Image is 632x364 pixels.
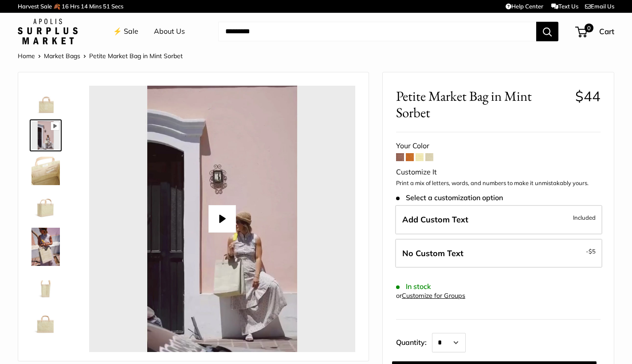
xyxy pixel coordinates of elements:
a: Petite Market Bag in Mint Sorbet [30,155,62,187]
img: Apolis: Surplus Market [18,19,78,44]
span: No Custom Text [402,248,463,258]
a: Email Us [585,3,614,10]
a: 0 Cart [576,24,614,39]
a: Petite Market Bag in Mint Sorbet [30,84,62,116]
span: Hrs [70,3,79,10]
span: 16 [62,3,69,10]
span: Add Custom Text [402,214,468,225]
nav: Breadcrumb [18,50,183,62]
span: $5 [589,248,596,255]
label: Add Custom Text [395,205,602,234]
span: Petite Market Bag in Mint Sorbet [396,88,569,121]
span: In stock [396,282,431,291]
a: Home [18,52,35,60]
span: Mins [89,3,102,10]
a: Help Center [506,3,543,10]
img: description_Seal of authenticity printed on the backside of every bag. [31,309,60,337]
button: Play [208,205,236,233]
a: Text Us [551,3,578,10]
span: - [586,246,596,257]
a: Petite Market Bag in Mint Sorbet [30,119,62,151]
span: Cart [599,27,614,36]
a: Petite Market Bag in Mint Sorbet [30,271,62,303]
a: Petite Market Bag in Mint Sorbet [30,190,62,222]
span: 14 [81,3,88,10]
img: Petite Market Bag in Mint Sorbet [31,86,60,114]
img: Petite Market Bag in Mint Sorbet [31,273,60,301]
div: or [396,290,465,302]
span: 51 [103,3,110,10]
a: ⚡️ Sale [113,25,138,38]
span: $44 [575,87,601,105]
span: 0 [585,24,593,32]
img: Petite Market Bag in Mint Sorbet [31,192,60,221]
div: Your Color [396,139,601,153]
img: Petite Market Bag in Mint Sorbet [31,157,60,185]
a: Market Bags [44,52,80,60]
input: Search... [218,22,536,41]
span: Petite Market Bag in Mint Sorbet [89,52,183,60]
span: Secs [111,3,123,10]
div: Customize It [396,166,601,179]
img: Petite Market Bag in Mint Sorbet [31,121,60,150]
a: description_Seal of authenticity printed on the backside of every bag. [30,307,62,339]
span: Select a customization option [396,194,503,202]
a: Petite Market Bag in Mint Sorbet [30,226,62,268]
img: Petite Market Bag in Mint Sorbet [31,228,60,266]
label: Leave Blank [395,239,602,268]
a: Customize for Groups [402,292,465,300]
p: Print a mix of letters, words, and numbers to make it unmistakably yours. [396,179,601,188]
button: Search [536,22,558,41]
a: About Us [154,25,185,38]
label: Quantity: [396,330,432,352]
span: Included [573,212,596,223]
